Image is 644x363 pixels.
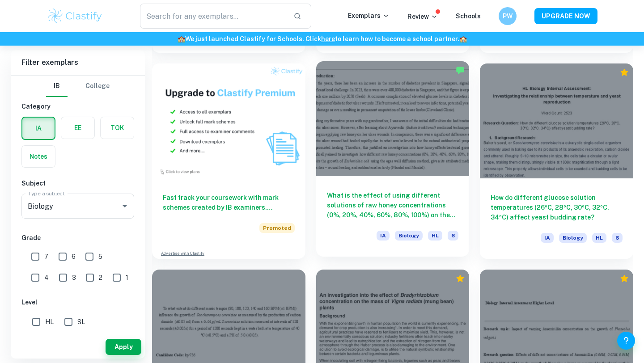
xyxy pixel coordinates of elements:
[163,193,295,212] h6: Fast track your coursework with mark schemes created by IB examiners. Upgrade now
[395,231,423,241] span: Biology
[456,13,481,20] a: Schools
[377,231,390,241] span: IA
[620,274,629,283] div: Premium
[541,233,554,243] span: IA
[22,146,55,167] button: Notes
[503,11,513,21] h6: PW
[72,252,76,262] span: 6
[126,273,128,283] span: 1
[178,35,185,42] span: 🏫
[101,117,134,139] button: TOK
[480,63,633,259] a: How do different glucose solution temperatures (26ºC, 28ºC, 30ºC, 32ºC, 34ºC) affect yeast buddin...
[99,273,102,283] span: 2
[119,200,131,212] button: Open
[161,250,204,257] a: Advertise with Clastify
[316,63,470,259] a: What is the effect of using different solutions of raw honey concentrations (0%, 20%, 40%, 60%, 8...
[499,7,517,25] button: PW
[22,118,55,139] button: IA
[140,4,286,29] input: Search for any exemplars...
[534,8,597,24] button: UPGRADE NOW
[592,233,606,243] span: HL
[21,101,134,111] h6: Category
[28,190,65,197] label: Type a subject
[11,50,145,75] h6: Filter exemplars
[259,223,295,233] span: Promoted
[321,35,335,42] a: here
[47,7,103,25] img: Clastify logo
[46,76,68,97] button: IB
[152,63,305,178] img: Thumbnail
[407,12,438,21] p: Review
[45,317,54,327] span: HL
[327,190,459,220] h6: What is the effect of using different solutions of raw honey concentrations (0%, 20%, 40%, 60%, 8...
[456,66,465,75] img: Marked
[85,76,110,97] button: College
[21,297,134,307] h6: Level
[106,339,141,355] button: Apply
[98,252,102,262] span: 5
[61,117,94,139] button: EE
[617,332,635,350] button: Help and Feedback
[459,35,467,42] span: 🏫
[456,274,465,283] div: Premium
[448,231,458,241] span: 6
[2,34,642,44] h6: We just launched Clastify for Schools. Click to learn how to become a school partner.
[44,273,49,283] span: 4
[559,233,587,243] span: Biology
[491,193,623,222] h6: How do different glucose solution temperatures (26ºC, 28ºC, 30ºC, 32ºC, 34ºC) affect yeast buddin...
[21,233,134,243] h6: Grade
[348,11,390,21] p: Exemplars
[46,76,110,97] div: Filter type choice
[620,68,629,77] div: Premium
[44,252,48,262] span: 7
[77,317,85,327] span: SL
[612,233,623,243] span: 6
[428,231,442,241] span: HL
[72,273,76,283] span: 3
[21,178,134,188] h6: Subject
